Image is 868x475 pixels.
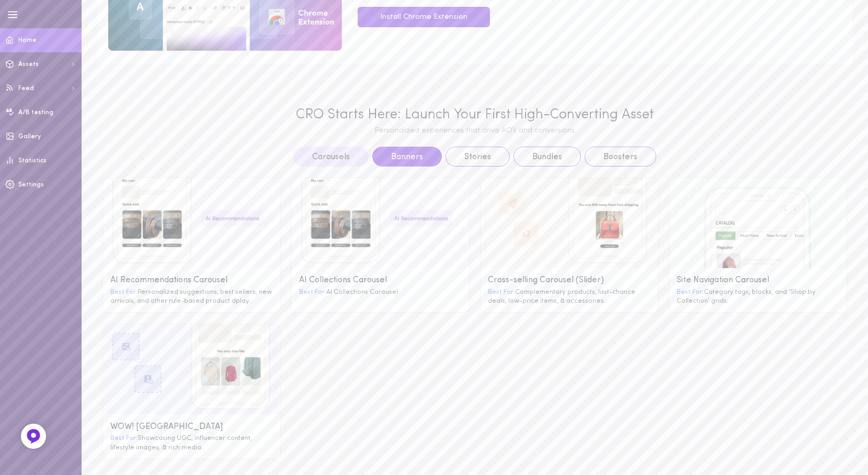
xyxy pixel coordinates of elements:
div: WOW! [GEOGRAPHIC_DATA] [110,422,273,432]
span: Best For: [110,289,138,295]
button: Carousels [293,147,369,167]
span: Best For: [488,289,515,295]
button: Boosters [585,147,656,167]
a: Install Chrome Extension [358,7,490,27]
span: Best For: [299,289,326,295]
div: Showcasing UGC, influencer content, lifestyle images, & rich media. [110,434,273,451]
button: Stories [446,147,510,167]
img: Feedback Button [26,428,41,444]
span: Settings [18,182,44,188]
div: Personalized experiences that drive AOV and conversions [102,127,847,136]
span: Best For: [677,289,704,295]
span: Home [18,37,37,43]
span: Assets [18,61,39,68]
div: Category tags, blocks, and 'Shop by Collection' grids. [677,288,839,305]
div: Site Navigation Carousel [677,275,839,285]
button: Bundles [513,147,581,167]
span: A/B testing [18,109,53,116]
span: Statistics [18,158,47,164]
span: Gallery [18,134,41,140]
div: CRO Starts Here: Launch Your First High-Converting Asset [102,107,847,123]
button: Banners [372,147,442,167]
div: Cross-selling Carousel (Slider) [488,275,650,285]
div: AI Collections Carousel [299,275,462,285]
div: AI Collections Carousel [299,288,462,297]
div: Personalized suggestions, best sellers, new arrivals, and other rule-based product dplay. [110,288,273,305]
span: Feed [18,85,34,92]
span: Best For: [110,435,138,441]
div: Complementary products, last-chance deals, low-price items, & accessories. [488,288,650,305]
div: AI Recommendations Carousel [110,275,273,285]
